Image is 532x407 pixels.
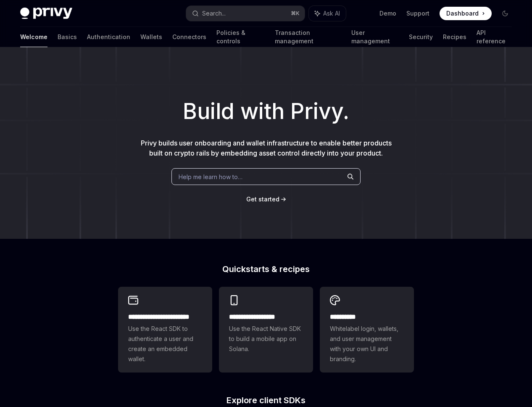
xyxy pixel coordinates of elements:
[118,265,414,273] h2: Quickstarts & recipes
[309,6,346,21] button: Ask AI
[20,8,72,19] img: dark logo
[118,396,414,404] h2: Explore client SDKs
[320,287,414,373] a: **** *****Whitelabel login, wallets, and user management with your own UI and branding.
[406,9,429,18] a: Support
[351,27,399,47] a: User management
[323,9,340,18] span: Ask AI
[443,27,466,47] a: Recipes
[179,172,242,181] span: Help me learn how to…
[409,27,433,47] a: Security
[128,324,202,364] span: Use the React SDK to authenticate a user and create an embedded wallet.
[477,27,512,47] a: API reference
[13,95,519,128] h1: Build with Privy.
[58,27,77,47] a: Basics
[202,8,226,18] div: Search...
[379,9,396,18] a: Demo
[219,287,313,373] a: **** **** **** ***Use the React Native SDK to build a mobile app on Solana.
[291,10,300,17] span: ⌘ K
[446,9,479,18] span: Dashboard
[186,6,304,21] button: Search...⌘K
[440,7,492,20] a: Dashboard
[140,27,162,47] a: Wallets
[141,139,392,157] span: Privy builds user onboarding and wallet infrastructure to enable better products built on crypto ...
[229,324,303,354] span: Use the React Native SDK to build a mobile app on Solana.
[87,27,130,47] a: Authentication
[330,324,404,364] span: Whitelabel login, wallets, and user management with your own UI and branding.
[216,27,265,47] a: Policies & controls
[172,27,206,47] a: Connectors
[246,195,279,203] a: Get started
[246,196,279,203] span: Get started
[20,27,47,47] a: Welcome
[498,7,512,20] button: Toggle dark mode
[275,27,342,47] a: Transaction management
